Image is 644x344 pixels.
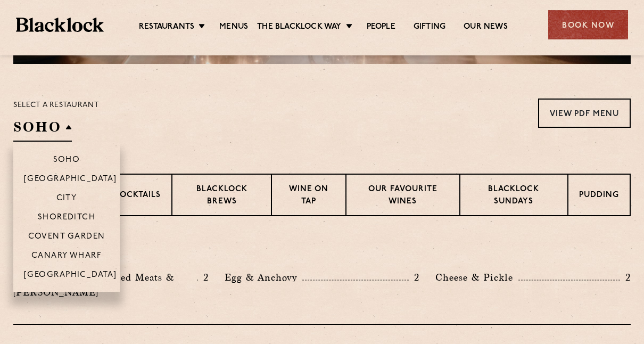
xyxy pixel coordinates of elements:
p: Wine on Tap [283,184,335,209]
p: Our favourite wines [357,184,449,209]
p: Pudding [579,190,619,203]
p: Cocktails [113,190,161,203]
a: Menus [219,22,248,34]
p: City [56,194,77,204]
h3: Pre Chop Bites [13,243,631,257]
p: 2 [198,271,209,284]
p: [GEOGRAPHIC_DATA] [24,175,117,185]
p: Egg & Anchovy [225,270,302,285]
p: [GEOGRAPHIC_DATA] [24,271,117,281]
p: Blacklock Brews [183,184,260,209]
h2: SOHO [13,118,72,142]
p: 2 [409,271,419,284]
a: View PDF Menu [538,99,631,128]
a: Restaurants [139,22,194,34]
a: People [367,22,395,34]
p: Soho [53,155,80,166]
img: BL_Textured_Logo-footer-cropped.svg [16,18,104,32]
div: Book Now [548,10,628,39]
p: Canary Wharf [31,251,102,262]
a: Gifting [414,22,445,34]
p: Shoreditch [38,213,96,224]
a: Our News [464,22,508,34]
p: Cheese & Pickle [435,270,518,285]
p: Covent Garden [28,232,105,243]
a: The Blacklock Way [257,22,341,34]
p: Select a restaurant [13,99,99,112]
p: Blacklock Sundays [471,184,557,209]
p: 2 [620,271,631,284]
